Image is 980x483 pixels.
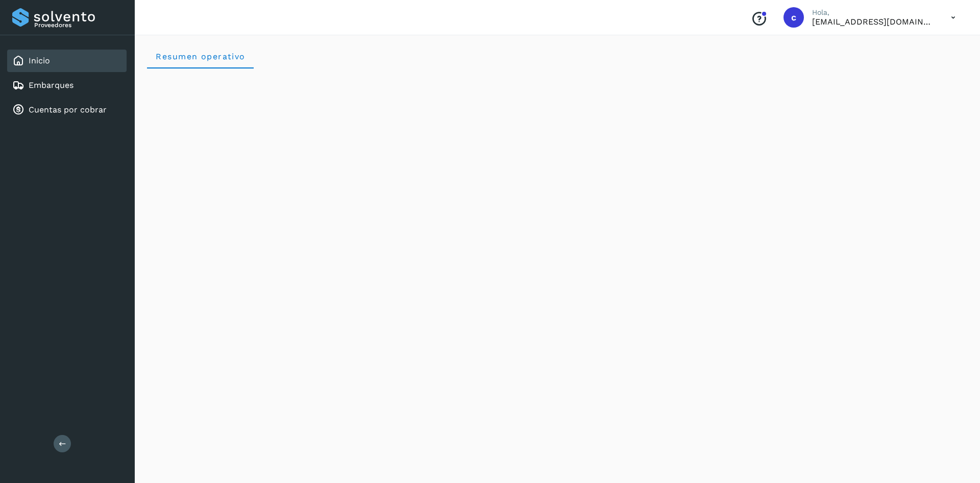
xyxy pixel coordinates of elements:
p: cuentas3@enlacesmet.com.mx [812,17,935,27]
div: Embarques [7,74,127,97]
a: Embarques [29,80,73,90]
p: Proveedores [34,21,122,29]
p: Hola, [812,8,935,17]
a: Cuentas por cobrar [29,105,107,114]
div: Cuentas por cobrar [7,99,127,121]
div: Inicio [7,50,127,72]
span: Resumen operativo [155,52,246,61]
a: Inicio [29,56,50,65]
